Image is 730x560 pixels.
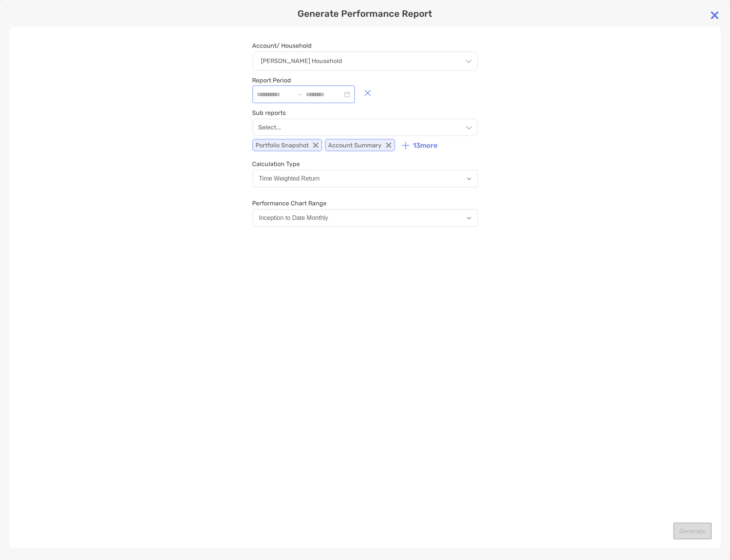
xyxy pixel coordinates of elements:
span: Calculation Type [253,160,478,168]
img: button icon [364,90,371,96]
img: Open dropdown arrow [467,178,471,180]
p: Select... [259,124,281,131]
button: Inception to Date Monthly [253,209,478,227]
p: Generate Performance Report [9,9,721,19]
p: Portfolio Snapshot [253,139,322,151]
img: Open dropdown arrow [467,217,471,219]
img: icon plus [402,142,410,149]
span: Report Period [253,77,355,84]
p: 13 more [413,142,438,150]
div: Time Weighted Return [259,175,320,182]
label: Account/ Household [253,42,312,49]
p: Account Summary [325,139,395,151]
span: swap-right [297,91,303,97]
label: Sub reports [253,109,286,116]
button: Time Weighted Return [253,170,478,187]
p: [PERSON_NAME] Household [261,58,343,65]
span: to [297,91,303,97]
img: close modal icon [707,8,722,23]
div: Inception to Date Monthly [259,215,328,221]
span: Performance Chart Range [253,200,478,207]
